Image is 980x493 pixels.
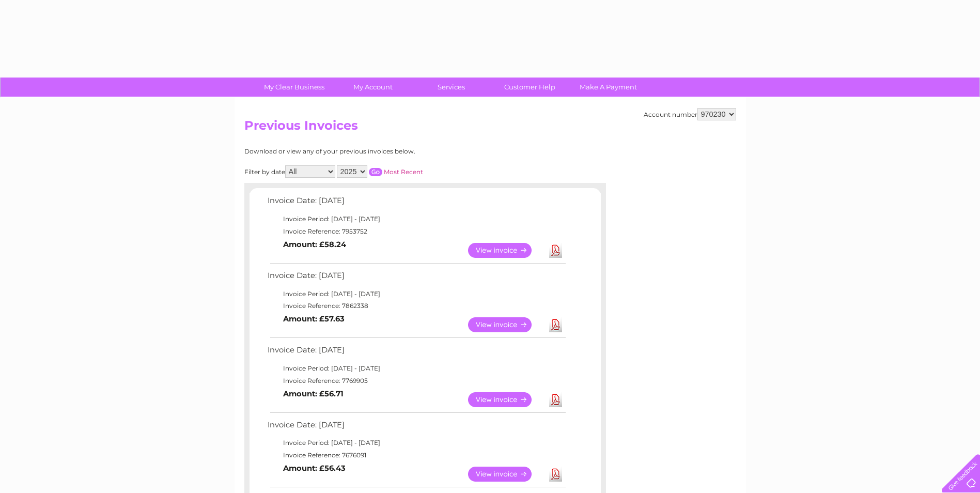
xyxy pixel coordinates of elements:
a: My Account [330,78,415,97]
b: Amount: £56.71 [283,389,344,398]
a: Download [549,317,562,332]
td: Invoice Date: [DATE] [265,194,567,213]
a: Download [549,243,562,258]
td: Invoice Reference: 7676091 [265,449,567,461]
a: View [468,467,544,482]
a: Services [409,78,494,97]
b: Amount: £56.43 [283,464,346,473]
a: Customer Help [487,78,572,97]
td: Invoice Reference: 7953752 [265,225,567,238]
a: View [468,243,544,258]
td: Invoice Period: [DATE] - [DATE] [265,213,567,225]
td: Invoice Date: [DATE] [265,269,567,288]
a: View [468,317,544,332]
div: Download or view any of your previous invoices below. [244,148,516,155]
h2: Previous Invoices [244,118,736,138]
b: Amount: £57.63 [283,314,345,323]
div: Filter by date [244,165,516,178]
a: My Clear Business [252,78,337,97]
td: Invoice Period: [DATE] - [DATE] [265,437,567,449]
a: Download [549,392,562,407]
td: Invoice Date: [DATE] [265,418,567,437]
a: Make A Payment [566,78,651,97]
a: Download [549,467,562,482]
td: Invoice Period: [DATE] - [DATE] [265,362,567,375]
td: Invoice Reference: 7769905 [265,375,567,387]
td: Invoice Reference: 7862338 [265,300,567,312]
td: Invoice Period: [DATE] - [DATE] [265,288,567,300]
td: Invoice Date: [DATE] [265,343,567,362]
div: Account number [644,108,736,120]
a: View [468,392,544,407]
a: Most Recent [384,168,423,176]
b: Amount: £58.24 [283,240,346,249]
